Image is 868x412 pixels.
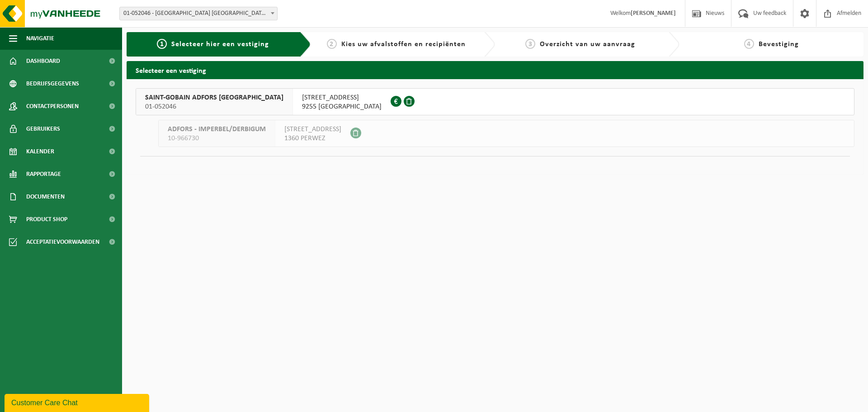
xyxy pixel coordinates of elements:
span: 4 [744,39,754,49]
span: Navigatie [26,27,54,50]
span: Contactpersonen [26,95,79,118]
span: Overzicht van uw aanvraag [540,41,635,48]
span: 1 [157,39,167,49]
span: [STREET_ADDRESS] [302,93,382,102]
span: 9255 [GEOGRAPHIC_DATA] [302,102,382,111]
span: Bedrijfsgegevens [26,72,79,95]
span: Gebruikers [26,118,60,140]
span: 10-966730 [168,134,266,143]
span: SAINT-GOBAIN ADFORS [GEOGRAPHIC_DATA] [145,93,283,102]
button: SAINT-GOBAIN ADFORS [GEOGRAPHIC_DATA] 01-052046 [STREET_ADDRESS]9255 [GEOGRAPHIC_DATA] [136,88,854,115]
span: [STREET_ADDRESS] [284,125,341,134]
span: 01-052046 - SAINT-GOBAIN ADFORS BELGIUM - BUGGENHOUT [119,7,278,20]
span: Product Shop [26,208,67,231]
span: 01-052046 - SAINT-GOBAIN ADFORS BELGIUM - BUGGENHOUT [120,7,277,20]
span: Rapportage [26,163,61,185]
span: Dashboard [26,50,60,72]
span: Selecteer hier een vestiging [171,41,269,48]
iframe: chat widget [5,392,151,412]
span: 1360 PERWEZ [284,134,341,143]
span: 2 [327,39,337,49]
span: ADFORS - IMPERBEL/DERBIGUM [168,125,266,134]
span: Acceptatievoorwaarden [26,231,99,253]
span: Kalender [26,140,54,163]
span: Bevestiging [759,41,799,48]
span: Documenten [26,185,65,208]
span: 01-052046 [145,102,283,111]
strong: [PERSON_NAME] [631,10,676,17]
h2: Selecteer een vestiging [127,61,863,79]
span: 3 [525,39,535,49]
span: Kies uw afvalstoffen en recipiënten [341,41,466,48]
